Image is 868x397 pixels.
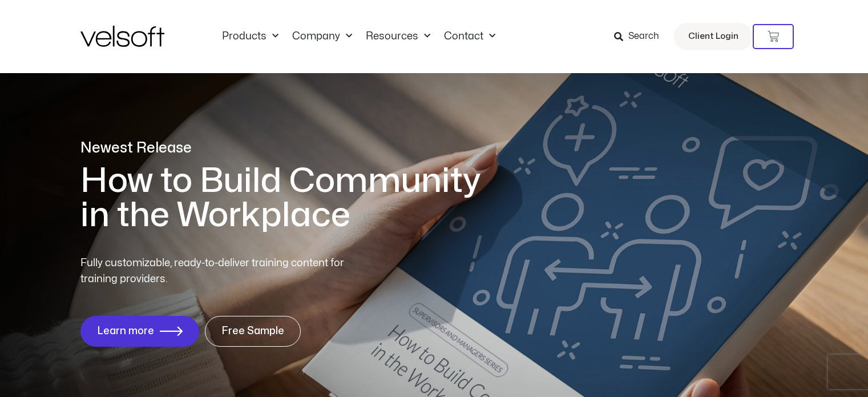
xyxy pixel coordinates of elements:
span: Learn more [97,326,154,337]
h1: How to Build Community in the Workplace [80,164,497,232]
span: Client Login [688,29,738,44]
a: ProductsMenu Toggle [215,30,285,43]
nav: Menu [215,30,502,43]
a: ContactMenu Toggle [437,30,502,43]
img: Velsoft Training Materials [80,26,164,47]
span: Free Sample [221,326,284,337]
a: Search [614,27,667,46]
span: Search [628,29,659,44]
a: Client Login [674,23,753,50]
p: Fully customizable, ready-to-deliver training content for training providers. [80,255,365,287]
p: Newest Release [80,138,497,158]
a: ResourcesMenu Toggle [359,30,437,43]
a: CompanyMenu Toggle [285,30,359,43]
a: Free Sample [205,316,301,347]
a: Learn more [80,316,199,347]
